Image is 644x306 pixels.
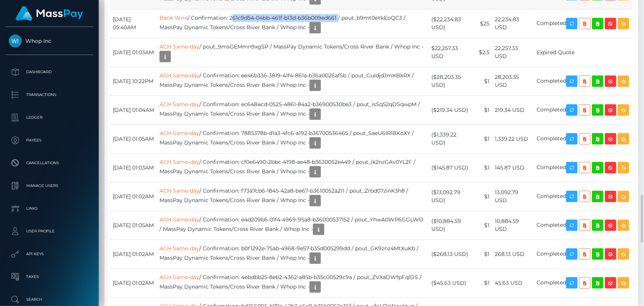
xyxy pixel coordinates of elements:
[110,268,157,297] td: [DATE] 01:02AM
[157,182,429,211] td: / Confirmation: f73a7cb6-1845-42a8-be67-b3610052a211 / pout_Zrbd07zinK3h8 / MassPay Dynamic Token...
[473,96,492,124] td: $1
[6,108,93,127] a: Ledger
[473,124,492,153] td: $1
[492,67,534,96] td: 28,203.35 USD
[9,35,22,47] img: Whop Inc
[429,240,473,268] td: ($268.13 USD)
[429,124,473,153] td: ($1,339.22 USD)
[473,9,492,38] td: $25
[157,240,429,268] td: / Confirmation: b0f1292e-75ab-4968-9e57-b35d005299dd / pout_GK9znz4MtXuKb / MassPay Dynamic Token...
[473,182,492,211] td: $1
[110,153,157,182] td: [DATE] 01:03AM
[159,216,199,223] a: ACH Same-day
[473,211,492,240] td: $1
[6,131,93,150] a: Payees
[492,38,534,67] td: 22,257.33 USD
[534,96,633,124] td: Completed
[6,199,93,218] a: Links
[492,182,534,211] td: 13,092.79 USD
[9,248,90,260] p: API Keys
[6,176,93,195] a: Manage Users
[9,294,90,305] p: Search
[9,157,90,169] p: Cancellations
[6,85,93,104] a: Transactions
[429,67,473,96] td: ($28,203.35 USD)
[534,38,633,67] td: Expired Quote
[16,6,83,21] img: MassPay Logo
[159,245,199,252] a: ACH Same-day
[429,182,473,211] td: ($13,092.79 USD)
[429,153,473,182] td: ($145.87 USD)
[473,67,492,96] td: $1
[429,38,473,67] td: $22,257.33 USD
[9,226,90,237] p: User Profile
[159,274,199,281] a: ACH Same-day
[110,211,157,240] td: [DATE] 01:05AM
[159,43,199,50] a: ACH Same-day
[6,63,93,82] a: Dashboard
[110,38,157,67] td: [DATE] 01:03AM
[6,222,93,241] a: User Profile
[159,101,199,108] a: ACH Same-day
[6,38,93,44] span: Whop Inc
[110,240,157,268] td: [DATE] 01:02AM
[534,153,633,182] td: Completed
[492,96,534,124] td: 219.34 USD
[9,66,90,78] p: Dashboard
[157,67,429,96] td: / Confirmation: ee46b336-3819-41f4-861a-b36a0026af5b / pout_GuIdjdJmKBkRX / MassPay Dynamic Token...
[492,124,534,153] td: 1,339.22 USD
[534,268,633,297] td: Completed
[534,240,633,268] td: Completed
[6,267,93,286] a: Taxes
[473,240,492,268] td: $1
[9,135,90,146] p: Payees
[159,130,199,137] a: ACH Same-day
[534,182,633,211] td: Completed
[157,124,429,153] td: / Confirmation: 7885378b-d1a3-4fc6-a192-b36700536465 / pout_SaeU6IRlBKoXY / MassPay Dynamic Token...
[9,180,90,191] p: Manage Users
[492,268,534,297] td: 45.63 USD
[429,211,473,240] td: ($10,884.59 USD)
[159,158,199,165] a: ACH Same-day
[429,9,473,38] td: ($22,234.83 USD)
[6,245,93,264] a: API Keys
[110,9,157,38] td: [DATE] 05:40AM
[157,268,429,297] td: / Confirmation: 4ebdbb25-8eb2-4362-a85b-b35c00529c9a / pout_ZVXaDWfpFqlDS / MassPay Dynamic Token...
[9,112,90,123] p: Ledger
[534,67,633,96] td: Completed
[492,211,534,240] td: 10,884.59 USD
[110,182,157,211] td: [DATE] 01:02AM
[110,67,157,96] td: [DATE] 10:22PM
[157,153,429,182] td: / Confirmation: cf0e6490-2bbc-4198-ae48-b3630052e449 / pout_ik2nzGAv0YL2F / MassPay Dynamic Token...
[159,187,199,194] a: ACH Same-day
[157,211,429,240] td: / Confirmation: e4d209b6-01f4-4969-95a8-b36000537152 / pout_YhwA0WP6GGLWO / MassPay Dynamic Token...
[110,124,157,153] td: [DATE] 01:05AM
[534,211,633,240] td: Completed
[429,96,473,124] td: ($219.34 USD)
[159,14,188,21] a: Bank Wire
[429,268,473,297] td: ($45.63 USD)
[492,240,534,268] td: 268.13 USD
[9,89,90,100] p: Transactions
[157,9,429,38] td: / Confirmation: 261c9d54-04bb-461f-b13d-b36b009ed661 / pout_b9mt0eYkEoQC3 / MassPay Dynamic Token...
[534,9,633,38] td: Completed
[473,153,492,182] td: $1
[159,72,199,79] a: ACH Same-day
[492,9,534,38] td: 22,234.83 USD
[157,96,429,124] td: / Confirmation: ec6484cd-0525-4861-84a2-b36900530be3 / pout_isSq52qDSqwpM / MassPay Dynamic Token...
[473,268,492,297] td: $1
[492,153,534,182] td: 145.87 USD
[6,154,93,173] a: Cancellations
[9,271,90,282] p: Taxes
[9,203,90,214] p: Links
[534,124,633,153] td: Completed
[110,96,157,124] td: [DATE] 01:04AM
[473,38,492,67] td: $2.5
[157,38,429,67] td: / pout_9msGEMmn9xgSP / MassPay Dynamic Tokens/Cross River Bank / Whop Inc -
